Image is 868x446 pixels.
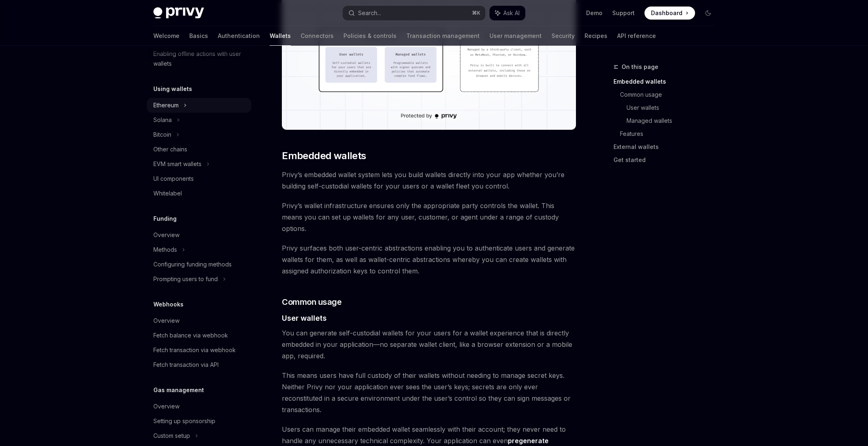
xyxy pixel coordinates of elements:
div: Fetch transaction via webhook [153,345,236,355]
div: Enabling offline actions with user wallets [153,49,246,69]
span: User wallets [282,313,327,324]
a: Embedded wallets [613,75,721,88]
a: Overview [147,228,251,242]
div: Methods [153,245,177,255]
a: Recipes [585,26,607,46]
h5: Funding [153,214,177,224]
div: Search... [358,8,381,18]
span: ⌘ K [472,10,480,16]
div: Fetch balance via webhook [153,331,228,340]
a: User wallets [627,101,721,114]
span: Privy’s embedded wallet system lets you build wallets directly into your app whether you’re build... [282,169,576,192]
a: Security [551,26,575,46]
div: Configuring funding methods [153,260,232,269]
h5: Webhooks [153,300,184,309]
a: Policies & controls [343,26,396,46]
a: Get started [613,153,721,166]
a: Demo [586,9,602,17]
span: Ask AI [503,9,520,17]
button: Search...⌘K [343,6,485,20]
span: Embedded wallets [282,149,366,162]
div: Fetch transaction via API [153,360,219,370]
a: API reference [617,26,656,46]
a: Configuring funding methods [147,257,251,272]
div: EVM smart wallets [153,159,201,169]
a: Transaction management [406,26,480,46]
h5: Using wallets [153,84,192,94]
span: Common usage [282,296,341,308]
div: Overview [153,402,179,411]
a: Common usage [620,88,721,101]
div: Solana [153,115,172,125]
span: You can generate self-custodial wallets for your users for a wallet experience that is directly e... [282,327,576,362]
span: On this page [622,62,658,72]
a: User management [489,26,542,46]
a: Authentication [218,26,260,46]
a: Overview [147,399,251,414]
div: Setting up sponsorship [153,416,215,426]
h5: Gas management [153,385,204,395]
div: Custom setup [153,431,190,441]
a: Basics [189,26,208,46]
a: UI components [147,171,251,186]
span: This means users have full custody of their wallets without needing to manage secret keys. Neithe... [282,370,576,415]
a: Fetch transaction via API [147,357,251,372]
button: Toggle dark mode [702,7,715,20]
a: Welcome [153,26,179,46]
div: Prompting users to fund [153,274,218,284]
a: Managed wallets [627,114,721,127]
a: Support [612,9,635,17]
div: Overview [153,230,179,240]
div: Ethereum [153,100,179,110]
a: External wallets [613,140,721,153]
div: Bitcoin [153,130,171,140]
a: Overview [147,313,251,328]
a: Dashboard [644,7,695,20]
a: Wallets [270,26,291,46]
a: Fetch balance via webhook [147,328,251,343]
img: dark logo [153,7,204,19]
button: Ask AI [489,6,525,20]
div: Other chains [153,144,187,154]
div: UI components [153,174,194,184]
div: Whitelabel [153,189,182,198]
span: Privy’s wallet infrastructure ensures only the appropriate party controls the wallet. This means ... [282,200,576,234]
a: Whitelabel [147,186,251,201]
a: Enabling offline actions with user wallets [147,47,251,71]
a: Fetch transaction via webhook [147,343,251,357]
span: Dashboard [651,9,682,17]
a: Other chains [147,142,251,157]
a: Connectors [301,26,334,46]
span: Privy surfaces both user-centric abstractions enabling you to authenticate users and generate wal... [282,242,576,277]
a: Features [620,127,721,140]
a: Setting up sponsorship [147,414,251,428]
div: Overview [153,316,179,326]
